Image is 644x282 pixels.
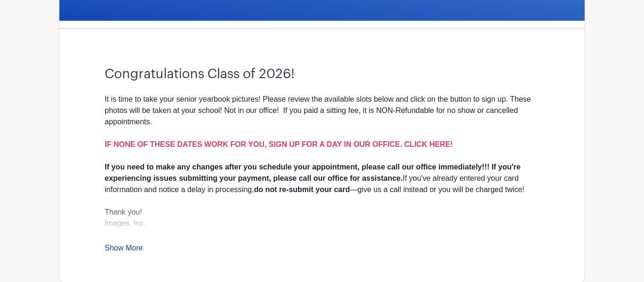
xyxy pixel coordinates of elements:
[254,185,350,193] strong: do not re-submit your card
[105,161,539,195] div: If you've already entered your card information and notice a delay in processing, —give us a call...
[105,231,165,239] a: [DOMAIN_NAME]
[105,94,539,161] div: It is time to take your senior yearbook pictures! Please review the available slots below and cli...
[105,163,520,182] strong: If you need to make any changes after you schedule your appointment, please call our office immed...
[105,218,539,241] div: Images, Inc.
[105,140,453,148] a: IF NONE OF THESE DATES WORK FOR YOU, SIGN UP FOR A DAY IN OUR OFFICE. CLICK HERE!
[105,207,539,218] div: Thank you!
[105,66,539,82] h3: Congratulations Class of 2026!
[105,244,143,256] a: Show More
